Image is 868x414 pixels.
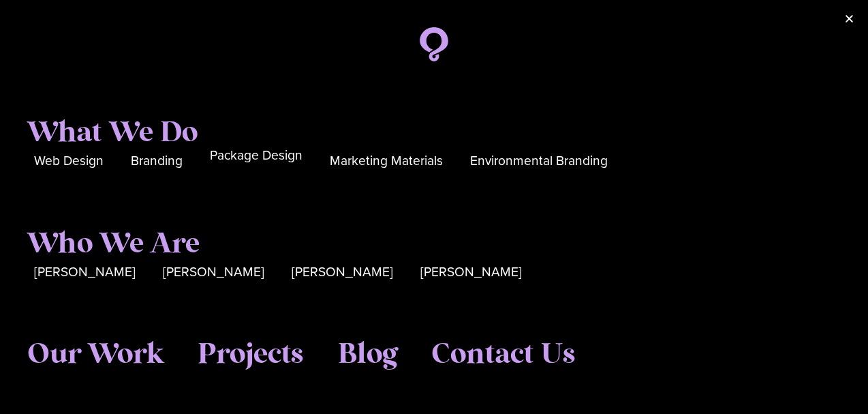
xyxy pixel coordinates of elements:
[210,145,303,166] a: Package Design
[34,151,104,172] a: Web Design
[27,338,164,372] a: Our Work
[34,262,136,283] a: [PERSON_NAME]
[330,151,443,172] a: Marketing Materials
[198,338,304,372] a: Projects
[292,262,393,283] a: [PERSON_NAME]
[431,338,576,372] a: Contact Us
[163,262,264,283] a: [PERSON_NAME]
[844,14,854,24] a: Close
[470,151,608,172] a: Environmental Branding
[27,227,200,261] a: Who We Are
[338,338,397,372] a: Blog
[131,151,183,172] a: Branding
[420,262,522,283] a: [PERSON_NAME]
[27,116,198,150] a: What We Do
